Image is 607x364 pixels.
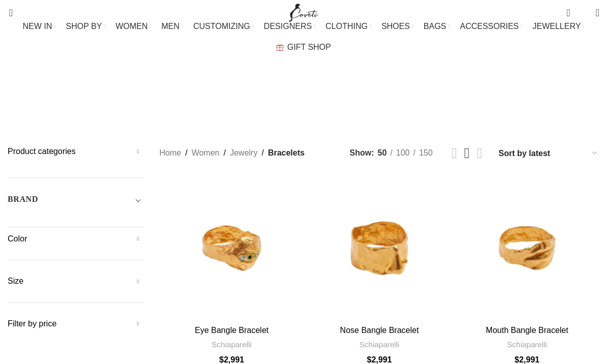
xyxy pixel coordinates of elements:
[212,339,252,350] a: Schiaparelli
[515,355,540,364] bdi: 2,991
[123,90,167,115] a: Bracelets
[374,146,391,160] a: 50
[3,3,13,23] a: Search
[367,355,372,364] span: $
[116,16,151,37] a: WOMEN
[116,21,148,31] span: WOMEN
[123,98,167,108] span: Bracelets
[360,339,400,350] a: Schiaparelli
[8,194,38,205] h5: BRAND
[303,98,341,108] span: Earrings
[307,176,452,320] a: Nose Bangle Bracelet
[507,339,547,350] a: Schiaparelli
[264,21,312,31] span: DESIGNERS
[8,318,144,329] h5: Filter by price
[219,355,224,364] span: $
[533,16,585,37] a: JEWELLERY
[182,90,249,115] a: Brooches & Pins
[231,62,257,82] a: Go back
[161,16,183,37] a: MEN
[23,21,52,31] span: NEW IN
[193,16,254,37] a: CUSTOMIZING
[257,58,350,85] h1: Bracelets
[460,21,519,31] span: ACCESSORIES
[393,146,413,160] a: 100
[191,146,219,160] a: Women
[159,146,181,160] a: Home
[8,146,144,157] h5: Product categories
[533,21,581,31] span: JEWELLERY
[8,276,144,287] h5: Size
[219,355,244,364] bdi: 2,991
[515,355,519,364] span: $
[66,21,102,31] span: SHOP BY
[411,90,433,115] a: Rings
[276,44,284,51] img: GiftBag
[8,233,144,245] h5: Color
[268,146,305,160] span: Bracelets
[452,146,457,161] a: Grid view 2
[340,326,419,335] a: Nose Bangle Bracelet
[8,193,144,211] div: Toggle filter
[580,10,588,18] span: 0
[567,5,575,13] span: 0
[264,90,288,115] a: Cuffs
[396,148,410,157] span: 100
[161,21,180,31] span: MEN
[325,21,368,31] span: CLOTHING
[378,148,387,157] span: 50
[449,90,484,115] a: Watches
[287,42,331,52] span: GIFT SHOP
[464,146,470,161] a: Grid view 3
[424,21,446,31] span: BAGS
[159,146,305,160] nav: Breadcrumb
[356,98,396,108] span: Necklace
[350,146,374,160] span: Show
[419,148,433,157] span: 150
[561,3,575,23] a: 0
[23,16,56,37] a: NEW IN
[276,37,331,57] a: GIFT SHOP
[159,176,304,320] a: Eye Bangle Bracelet
[303,90,341,115] a: Earrings
[460,16,522,37] a: ACCESSORIES
[193,21,250,31] span: CUSTOMIZING
[381,21,410,31] span: SHOES
[287,8,321,16] a: Site logo
[367,355,392,364] bdi: 2,991
[230,146,257,160] a: Jewelry
[578,3,588,23] div: My Wishlist
[486,326,568,335] a: Mouth Bangle Bracelet
[449,98,484,108] span: Watches
[381,16,413,37] a: SHOES
[424,16,450,37] a: BAGS
[3,16,604,57] div: Main navigation
[455,176,599,320] a: Mouth Bangle Bracelet
[411,98,433,108] span: Rings
[195,326,269,335] a: Eye Bangle Bracelet
[182,98,249,108] span: Brooches & Pins
[264,16,315,37] a: DESIGNERS
[325,16,371,37] a: CLOTHING
[264,98,288,108] span: Cuffs
[356,90,396,115] a: Necklace
[477,146,482,161] a: Grid view 4
[66,16,105,37] a: SHOP BY
[416,146,436,160] a: 150
[498,146,599,161] select: Shop order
